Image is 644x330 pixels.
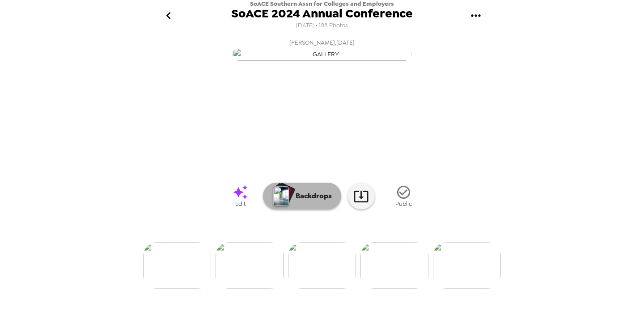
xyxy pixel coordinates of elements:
[143,35,501,63] button: [PERSON_NAME],[DATE]
[360,242,428,289] img: gallery
[235,200,246,208] span: Edit
[433,242,501,289] img: gallery
[231,8,413,20] span: SoACE 2024 Annual Conference
[461,1,490,30] button: gallery menu
[296,20,348,32] span: [DATE] • 108 Photos
[288,242,356,289] img: gallery
[154,1,183,30] button: go back
[263,183,341,209] button: Backdrops
[143,242,211,289] img: gallery
[289,38,355,48] span: [PERSON_NAME] , [DATE]
[291,191,332,201] p: Backdrops
[395,200,412,208] span: Public
[381,180,426,213] button: Public
[233,48,411,61] img: gallery
[216,242,284,289] img: gallery
[218,180,263,213] a: Edit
